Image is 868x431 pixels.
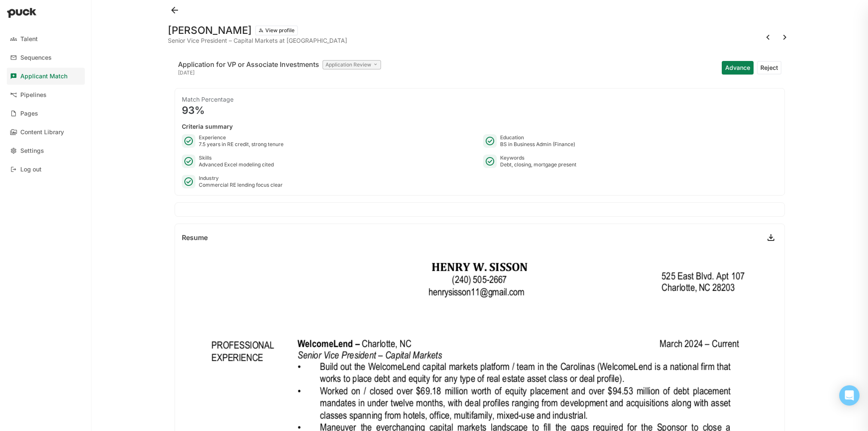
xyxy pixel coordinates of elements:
div: [DATE] [178,69,381,76]
div: Skills [199,155,274,161]
a: Settings [7,142,85,159]
div: Content Library [20,129,64,136]
a: Sequences [7,49,85,66]
div: Talent [20,36,38,43]
div: Applicant Match [20,73,67,80]
div: Match Percentage [182,95,778,104]
div: Industry [199,175,283,182]
a: Pipelines [7,86,85,103]
div: Pages [20,110,38,117]
div: Keywords [500,155,576,161]
div: Commercial RE lending focus clear [199,182,283,188]
a: Applicant Match [7,68,85,85]
div: Advanced Excel modeling cited [199,161,274,168]
div: Log out [20,166,42,173]
div: Open Intercom Messenger [839,385,860,406]
div: Application for VP or Associate Investments [178,59,319,69]
div: Debt, closing, mortgage present [500,161,576,168]
h1: [PERSON_NAME] [168,25,252,36]
div: Pipelines [20,91,47,99]
div: 93% [182,105,778,116]
button: View profile [255,25,298,36]
div: 7.5 years in RE credit, strong tenure [199,141,284,148]
a: Talent [7,30,85,47]
div: Experience [199,134,284,141]
div: Criteria summary [182,122,778,131]
div: Application Review [323,60,381,69]
a: Pages [7,105,85,122]
div: Resume [182,234,208,241]
a: Content Library [7,124,85,141]
div: Settings [20,147,44,155]
div: Education [500,134,575,141]
button: Advance [722,61,754,75]
div: Senior Vice President – Capital Markets at [GEOGRAPHIC_DATA] [168,37,347,44]
button: Reject [757,61,782,75]
div: BS in Business Admin (Finance) [500,141,575,148]
div: Sequences [20,54,52,61]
